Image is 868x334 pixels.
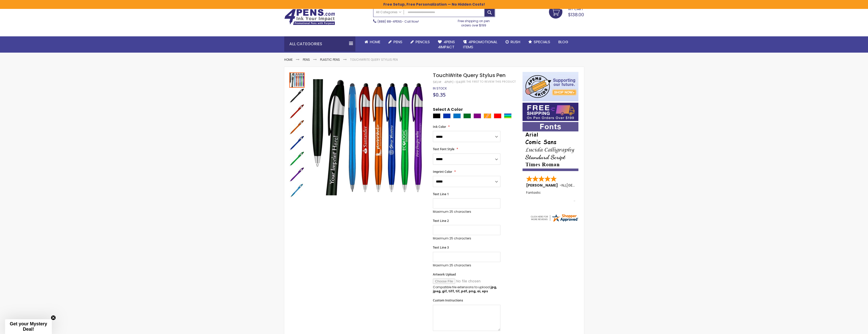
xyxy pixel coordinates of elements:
span: Pencils [416,39,430,44]
span: Text Font Style [433,147,454,151]
img: TouchWrite Query Stylus Pen [289,120,305,135]
a: 4PROMOTIONALITEMS [459,36,501,53]
a: 4Pens4impact [434,36,459,53]
span: All Categories [376,10,401,14]
span: $138.00 [568,11,584,18]
a: Pencils [406,36,434,48]
div: Availability [433,86,447,90]
div: TouchWrite Query Stylus Pen [289,88,305,103]
div: TouchWrite Query Stylus Pen [289,135,305,151]
p: Maximum 25 characters [433,210,500,214]
img: 4pens 4 kids [523,72,578,101]
span: Pens [393,39,402,44]
span: In stock [433,86,447,90]
span: Select A Color [433,107,463,114]
div: Blue Light [453,113,461,118]
img: font-personalization-examples [523,122,578,171]
span: Artwork Upload [433,272,456,277]
span: Text Line 1 [433,192,449,196]
div: Purple [474,113,481,118]
div: TouchWrite Query Stylus Pen [289,151,305,166]
div: TouchWrite Query Stylus Pen [289,166,305,182]
div: TouchWrite Query Stylus Pen [289,72,305,88]
div: Get your Mystery Deal!Close teaser [5,319,52,334]
span: TouchWrite Query Stylus Pen [433,72,506,79]
span: Blog [558,39,568,44]
button: Close teaser [51,315,56,320]
div: All Categories [284,36,355,52]
span: Ink Color [433,125,446,129]
p: Compatible file extensions to upload: [433,285,500,293]
span: Text Line 2 [433,219,449,223]
div: 4PHPC-1243 [444,80,462,84]
span: Text Line 3 [433,245,449,250]
img: 4Pens Custom Pens and Promotional Products [284,9,335,25]
a: Rush [501,36,524,48]
span: 4Pens 4impact [438,39,455,50]
a: Home [284,57,293,62]
a: Be the first to review this product [462,80,516,84]
div: TouchWrite Query Stylus Pen [289,119,305,135]
span: 4PROMOTIONAL ITEMS [463,39,497,50]
a: Pens [384,36,406,48]
img: TouchWrite Query Stylus Pen [289,167,305,182]
span: Get your Mystery Deal! [10,321,47,332]
strong: SKU [433,80,442,84]
div: Assorted [504,113,512,118]
span: NJ [562,183,566,188]
span: Imprint Color [433,170,452,174]
div: Free shipping on pen orders over $199 [452,17,495,27]
span: Custom Instructions [433,298,463,302]
span: Specials [534,39,550,44]
a: Plastic Pens [320,57,340,62]
a: Pens [303,57,310,62]
div: Red [494,113,501,118]
div: Green [463,113,471,118]
span: [PERSON_NAME] [526,183,560,188]
a: Specials [524,36,554,48]
span: Home [370,39,380,44]
div: Blue [443,113,451,118]
span: [GEOGRAPHIC_DATA] [566,183,604,188]
img: TouchWrite Query Stylus Pen [289,135,305,151]
strong: jpg, jpeg, gif, tiff, tif, pdf, png, ai, eps [433,285,497,293]
div: Black [433,113,440,118]
div: TouchWrite Query Stylus Pen [289,103,305,119]
img: TouchWrite Query Stylus Pen [289,183,305,198]
a: 4pens.com certificate URL [530,219,579,223]
img: TouchWrite Query Stylus Pen [289,88,305,103]
a: All Categories [373,8,404,16]
a: Blog [554,36,572,48]
img: TouchWrite Query Stylus Pen [289,104,305,119]
span: Rush [511,39,520,44]
img: TouchWrite Query Stylus Pen [289,151,305,166]
p: Maximum 25 characters [433,263,500,267]
div: Fantastic [526,191,575,202]
a: Home [360,36,384,48]
li: TouchWrite Query Stylus Pen [350,58,398,62]
span: - Call Now! [377,19,419,24]
span: - , [560,183,604,188]
img: 4pens.com widget logo [530,213,579,222]
img: Free shipping on orders over $199 [523,103,578,121]
span: $0.35 [433,91,446,98]
p: Maximum 25 characters [433,236,500,240]
a: (888) 88-4PENS [377,19,402,24]
div: TouchWrite Query Stylus Pen [289,182,305,198]
img: TouchWrite Query Stylus Pen [310,79,426,195]
a: $138.00 300 [549,5,584,18]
